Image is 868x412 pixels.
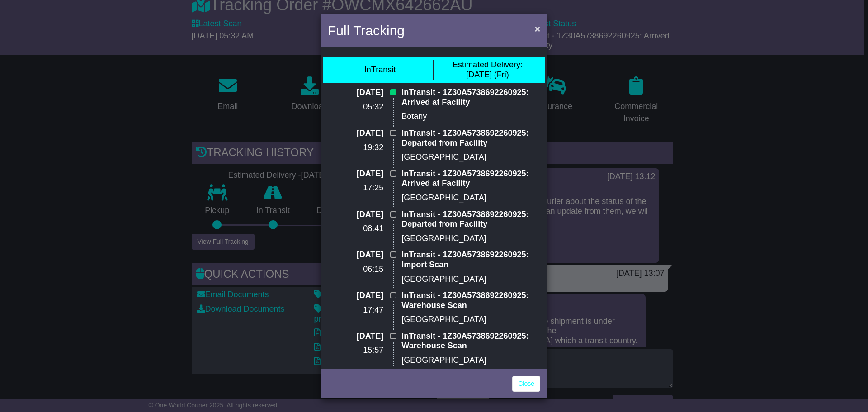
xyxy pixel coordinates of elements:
p: 19:32 [328,143,383,153]
p: 17:47 [328,305,383,315]
p: [DATE] [328,88,383,98]
span: Estimated Delivery: [453,60,523,69]
p: [DATE] [328,210,383,220]
p: 06:15 [328,265,383,275]
p: InTransit - 1Z30A5738692260925: Import Scan [401,250,540,270]
button: Close [530,19,545,38]
p: InTransit - 1Z30A5738692260925: Warehouse Scan [401,291,540,310]
p: [GEOGRAPHIC_DATA] [401,234,540,244]
p: [GEOGRAPHIC_DATA] [401,315,540,325]
p: Botany [401,112,540,122]
span: × [535,24,540,34]
p: [GEOGRAPHIC_DATA] [401,152,540,162]
p: InTransit - 1Z30A5738692260925: Departed from Facility [401,210,540,229]
p: [GEOGRAPHIC_DATA] [401,355,540,365]
p: InTransit - 1Z30A5738692260925: Warehouse Scan [401,331,540,351]
p: InTransit - 1Z30A5738692260925: Departed from Facility [401,128,540,148]
p: [DATE] [328,169,383,179]
a: Close [512,376,540,392]
p: InTransit - 1Z30A5738692260925: Arrived at Facility [401,169,540,189]
p: [GEOGRAPHIC_DATA] [401,193,540,203]
p: 17:25 [328,183,383,193]
div: [DATE] (Fri) [453,60,523,80]
p: InTransit - 1Z30A5738692260925: Arrived at Facility [401,88,540,107]
p: [DATE] [328,331,383,341]
p: [GEOGRAPHIC_DATA] [401,275,540,284]
p: 15:57 [328,346,383,355]
p: [DATE] [328,250,383,260]
h4: Full Tracking [328,20,405,41]
p: [DATE] [328,291,383,301]
p: 08:41 [328,224,383,234]
p: [DATE] [328,128,383,138]
div: InTransit [364,65,396,75]
p: 05:32 [328,102,383,112]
